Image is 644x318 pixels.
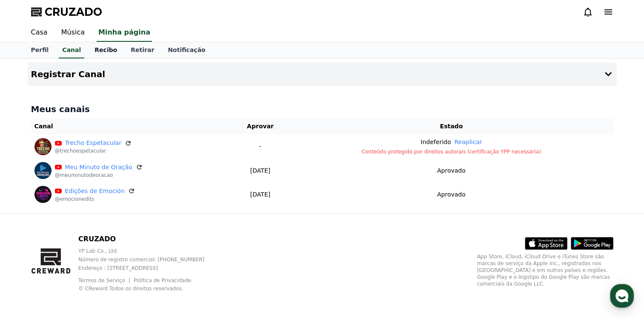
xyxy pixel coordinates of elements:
[235,166,286,175] p: [DATE]
[54,24,92,42] a: Música
[31,5,102,19] a: CRUZADO
[78,234,218,244] p: CRUZADO
[477,253,613,287] p: App Store, iCloud, iCloud Drive e iTunes Store são marcas de serviço da Apple Inc., registradas n...
[94,46,117,53] font: Recibo
[34,123,53,130] font: Canal
[161,42,212,58] a: Notificação
[437,190,466,199] p: Aprovado
[440,123,463,130] font: Estado
[45,5,102,19] span: CRUZADO
[71,260,96,267] span: Messages
[34,186,52,203] img: Edições de Emoción
[131,46,154,53] font: Retirar
[78,278,132,283] a: Termos de Serviço
[235,142,286,151] p: -
[3,247,56,269] a: Home
[78,248,218,254] p: YP Lab Co., Ltd.
[55,172,143,179] p: @meuminutodeoracao
[293,148,610,155] p: Conteúdo protegido por direitos autorais (certificação YPP necessária)
[88,42,124,58] a: Recibo
[55,196,135,202] p: @emocionedits
[55,147,132,154] p: @trechoespetacular
[454,138,482,147] button: Reaplicar
[110,247,163,269] a: Settings
[134,278,191,283] a: Política de Privacidade
[168,46,205,53] font: Notificação
[78,265,218,272] p: Endereço : [STREET_ADDRESS]
[421,138,451,147] p: Indeferido
[235,190,286,199] p: [DATE]
[437,166,466,175] p: Aprovado
[56,247,110,269] a: Messages
[124,42,161,58] a: Retirar
[65,187,125,196] a: Edições de Emoción
[31,46,49,53] font: Perfil
[78,285,218,292] p: © CReward Todos os direitos reservados.
[59,42,84,58] a: Canal
[34,162,52,179] img: Meu Minuto de Oração
[24,24,54,42] a: Casa
[126,260,147,267] span: Settings
[34,138,52,155] img: Trecho Espetacular
[31,103,613,115] h4: Meus canais
[247,123,274,130] font: Aprovar
[28,62,617,86] button: Registrar Canal
[22,260,37,267] span: Home
[62,46,81,53] font: Canal
[65,139,122,147] a: Trecho Espetacular
[78,256,218,263] p: Número de registro comercial: [PHONE_NUMBER]
[24,42,56,58] a: Perfil
[97,24,152,42] a: Minha página
[31,69,106,79] h4: Registrar Canal
[65,163,132,172] a: Meu Minuto de Oração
